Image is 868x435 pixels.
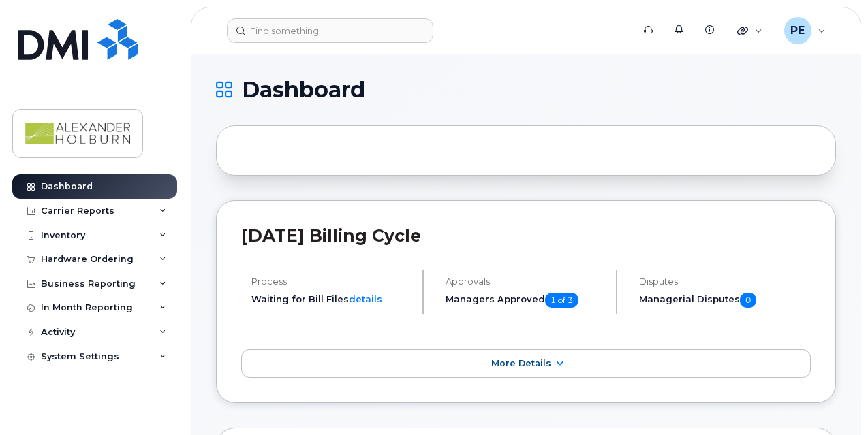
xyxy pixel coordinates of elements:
span: 0 [740,293,756,308]
h2: [DATE] Billing Cycle [241,225,811,246]
a: details [349,293,382,304]
li: Waiting for Bill Files [251,293,411,306]
h5: Managerial Disputes [639,293,811,308]
h4: Approvals [446,276,605,287]
h4: Disputes [639,276,811,287]
span: Dashboard [242,80,365,100]
h4: Process [251,276,411,287]
span: 1 of 3 [545,293,578,308]
h5: Managers Approved [446,293,605,308]
span: More Details [491,358,551,368]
